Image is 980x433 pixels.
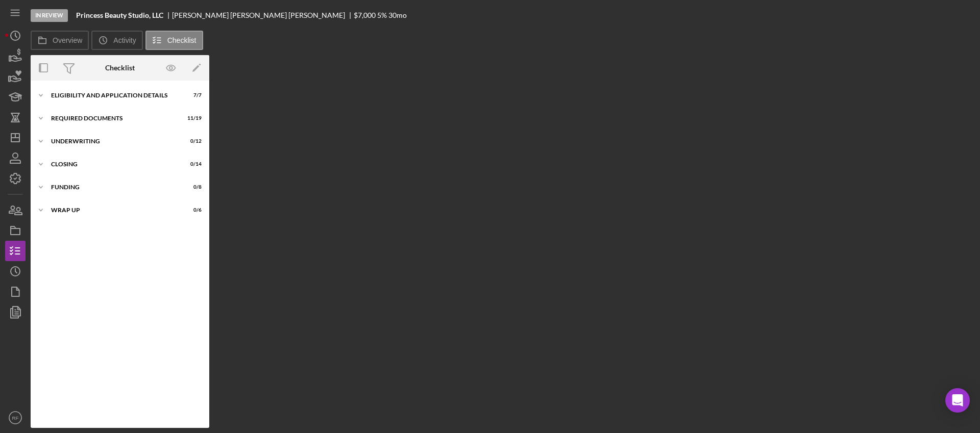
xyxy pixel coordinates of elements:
[31,31,89,50] button: Overview
[167,36,197,44] label: Checklist
[51,184,176,190] div: FUNDING
[377,11,387,19] div: 5 %
[183,115,202,121] div: 11 / 19
[945,388,970,413] div: Open Intercom Messenger
[53,36,82,44] label: Overview
[145,31,203,50] button: Checklist
[51,161,176,167] div: CLOSING
[51,207,176,213] div: Wrap Up
[105,64,135,72] div: Checklist
[183,207,202,213] div: 0 / 6
[51,138,176,144] div: UNDERWRITING
[5,407,26,428] button: RF
[183,92,202,98] div: 7 / 7
[31,9,68,22] div: In Review
[91,31,142,50] button: Activity
[183,161,202,167] div: 0 / 14
[12,415,19,421] text: RF
[354,11,376,19] span: $7,000
[388,11,407,19] div: 30 mo
[113,36,136,44] label: Activity
[51,92,176,98] div: Eligibility and Application Details
[76,11,163,19] b: Princess Beauty Studio, LLC
[51,115,176,121] div: REQUIRED DOCUMENTS
[172,11,354,19] div: [PERSON_NAME] [PERSON_NAME] [PERSON_NAME]
[183,184,202,190] div: 0 / 8
[183,138,202,144] div: 0 / 12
